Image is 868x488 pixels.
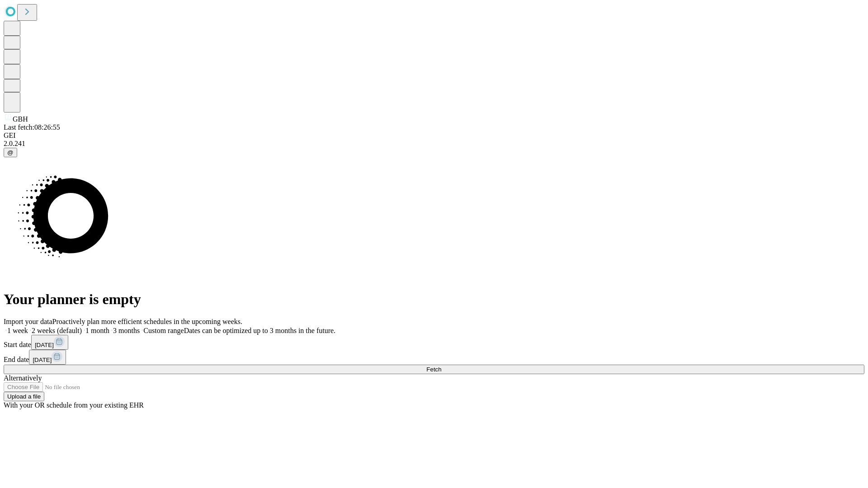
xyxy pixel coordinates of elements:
[7,327,28,334] span: 1 week
[4,365,864,374] button: Fetch
[7,149,14,156] span: @
[4,131,864,140] div: GEI
[4,148,17,157] button: @
[29,350,66,365] button: [DATE]
[113,327,140,334] span: 3 months
[4,291,864,308] h1: Your planner is empty
[4,401,144,409] span: With your OR schedule from your existing EHR
[4,350,864,365] div: End date
[13,115,28,123] span: GBH
[4,335,864,350] div: Start date
[35,342,54,348] span: [DATE]
[4,392,44,401] button: Upload a file
[426,366,441,373] span: Fetch
[32,327,82,334] span: 2 weeks (default)
[143,327,184,334] span: Custom range
[52,318,242,325] span: Proactively plan more efficient schedules in the upcoming weeks.
[184,327,335,334] span: Dates can be optimized up to 3 months in the future.
[4,318,52,325] span: Import your data
[4,123,60,131] span: Last fetch: 08:26:55
[85,327,109,334] span: 1 month
[33,357,52,363] span: [DATE]
[4,374,42,382] span: Alternatively
[31,335,68,350] button: [DATE]
[4,140,864,148] div: 2.0.241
